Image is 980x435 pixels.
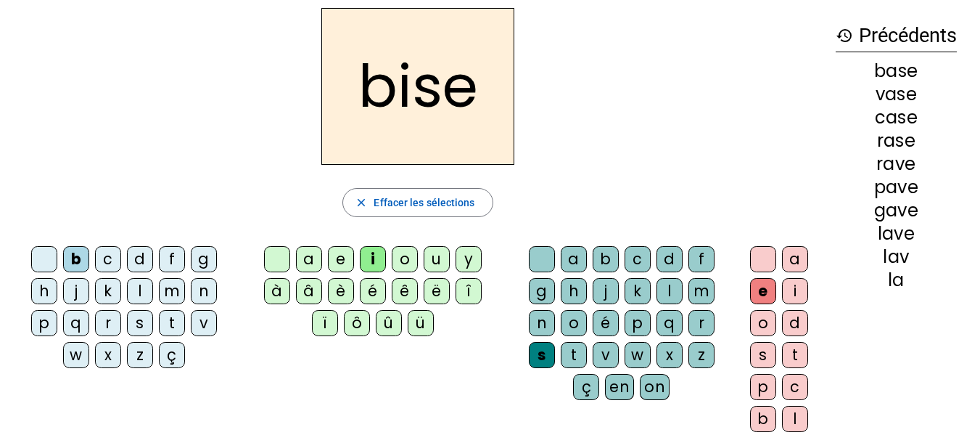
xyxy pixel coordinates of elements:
div: case [836,109,957,126]
div: x [656,342,683,368]
div: pave [836,179,957,196]
mat-icon: history [836,27,853,44]
div: z [688,342,715,368]
div: x [95,342,121,368]
div: y [456,246,482,272]
div: base [836,62,957,80]
div: ê [392,278,418,304]
span: Effacer les sélections [374,194,474,211]
div: d [127,246,153,272]
div: s [750,342,776,368]
div: r [688,310,715,336]
div: l [656,278,683,304]
div: v [593,342,619,368]
div: u [424,246,450,272]
h2: bise [321,8,514,165]
div: a [782,246,808,272]
div: t [159,310,185,336]
div: g [191,246,217,272]
div: ü [408,310,434,336]
div: l [127,278,153,304]
div: b [750,406,776,432]
div: î [456,278,482,304]
div: b [593,246,619,272]
div: g [529,278,555,304]
div: h [31,278,57,304]
div: la [836,272,957,289]
div: lav [836,248,957,266]
div: lave [836,225,957,243]
div: t [782,342,808,368]
div: a [561,246,587,272]
div: à [264,278,290,304]
div: h [561,278,587,304]
div: rave [836,155,957,173]
div: a [296,246,322,272]
div: c [625,246,651,272]
div: p [625,310,651,336]
div: e [750,278,776,304]
div: o [750,310,776,336]
div: ë [424,278,450,304]
div: s [127,310,153,336]
div: m [159,278,185,304]
h3: Précédents [836,20,957,52]
div: c [782,374,808,400]
div: q [63,310,89,336]
div: o [561,310,587,336]
div: ï [312,310,338,336]
div: c [95,246,121,272]
div: p [750,374,776,400]
div: f [159,246,185,272]
div: û [376,310,402,336]
div: o [392,246,418,272]
div: on [640,374,670,400]
div: en [605,374,634,400]
div: n [529,310,555,336]
div: k [625,278,651,304]
div: w [625,342,651,368]
div: vase [836,86,957,103]
div: i [782,278,808,304]
div: m [688,278,715,304]
div: v [191,310,217,336]
div: r [95,310,121,336]
div: k [95,278,121,304]
div: â [296,278,322,304]
div: é [593,310,619,336]
div: é [360,278,386,304]
div: d [656,246,683,272]
div: n [191,278,217,304]
div: gave [836,202,957,219]
div: w [63,342,89,368]
mat-icon: close [355,196,368,209]
div: ç [159,342,185,368]
div: z [127,342,153,368]
div: b [63,246,89,272]
div: f [688,246,715,272]
div: ç [573,374,599,400]
div: t [561,342,587,368]
div: p [31,310,57,336]
div: rase [836,132,957,150]
div: s [529,342,555,368]
div: j [593,278,619,304]
div: q [656,310,683,336]
div: d [782,310,808,336]
div: e [328,246,354,272]
button: Effacer les sélections [342,188,493,217]
div: ô [344,310,370,336]
div: è [328,278,354,304]
div: i [360,246,386,272]
div: j [63,278,89,304]
div: l [782,406,808,432]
